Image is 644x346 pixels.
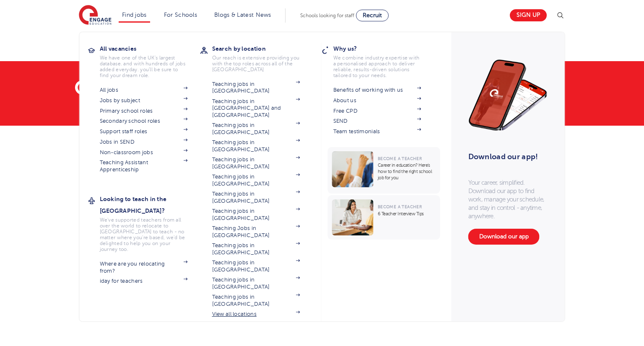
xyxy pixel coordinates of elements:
a: Become a Teacher6 Teacher Interview Tips [328,195,442,240]
a: Teaching jobs in [GEOGRAPHIC_DATA] [212,156,300,170]
p: We've supported teachers from all over the world to relocate to [GEOGRAPHIC_DATA] to teach - no m... [100,217,188,252]
h3: All vacancies [100,43,200,54]
a: Teaching Jobs in [GEOGRAPHIC_DATA] [212,225,300,239]
span: Become a Teacher [378,204,422,209]
a: Blogs & Latest News [214,12,271,18]
a: Teaching jobs in [GEOGRAPHIC_DATA] [212,139,300,153]
a: Primary school roles [100,108,188,114]
p: Career in education? Here’s how to find the right school job for you [378,162,436,181]
a: Non-classroom jobs [100,149,188,156]
h3: Looking to teach in the [GEOGRAPHIC_DATA]? [100,193,200,217]
a: Team testimonials [333,128,421,135]
a: iday for teachers [100,278,188,284]
a: Teaching jobs in [GEOGRAPHIC_DATA] and [GEOGRAPHIC_DATA] [212,98,300,119]
a: Support staff roles [100,128,188,135]
a: Jobs in SEND [100,139,188,145]
h1: Our coverage [74,78,401,98]
a: Find jobs [122,12,147,18]
a: Secondary school roles [100,118,188,124]
a: Download our app [468,229,540,245]
a: Become a TeacherCareer in education? Here’s how to find the right school job for you [328,147,442,194]
a: Teaching jobs in [GEOGRAPHIC_DATA] [212,294,300,307]
a: For Schools [164,12,197,18]
a: About us [333,97,421,104]
a: Teaching jobs in [GEOGRAPHIC_DATA] [212,173,300,187]
span: Become a Teacher [378,156,422,161]
img: Engage Education [79,5,112,26]
p: We have one of the UK's largest database. and with hundreds of jobs added everyday. you'll be sur... [100,55,188,78]
a: Looking to teach in the [GEOGRAPHIC_DATA]?We've supported teachers from all over the world to rel... [100,193,200,252]
span: Schools looking for staff [300,13,354,18]
p: 6 Teacher Interview Tips [378,211,436,217]
h3: Download our app! [468,147,544,166]
a: All vacanciesWe have one of the UK's largest database. and with hundreds of jobs added everyday. ... [100,43,200,78]
a: Benefits of working with us [333,87,421,93]
a: Teaching jobs in [GEOGRAPHIC_DATA] [212,208,300,222]
a: All jobs [100,87,188,93]
a: Teaching jobs in [GEOGRAPHIC_DATA] [212,242,300,256]
p: We combine industry expertise with a personalised approach to deliver reliable, results-driven so... [333,55,421,78]
a: Free CPD [333,108,421,114]
a: Where are you relocating from? [100,261,188,274]
a: Teaching jobs in [GEOGRAPHIC_DATA] [212,81,300,95]
span: Recruit [363,12,382,18]
a: Sign up [510,9,547,21]
a: Jobs by subject [100,97,188,104]
h3: Search by location [212,43,313,54]
a: Teaching Assistant Apprenticeship [100,159,188,173]
p: Our reach is extensive providing you with the top roles across all of the [GEOGRAPHIC_DATA] [212,55,300,72]
a: Teaching jobs in [GEOGRAPHIC_DATA] [212,122,300,136]
a: Recruit [356,10,389,21]
a: Teaching jobs in [GEOGRAPHIC_DATA] [212,191,300,204]
a: View all locations [212,311,300,318]
h3: Why us? [333,43,434,54]
a: Why us?We combine industry expertise with a personalised approach to deliver reliable, results-dr... [333,43,434,78]
a: Teaching jobs in [GEOGRAPHIC_DATA] [212,259,300,273]
p: Your career, simplified. Download our app to find work, manage your schedule, and stay in control... [468,178,548,220]
a: SEND [333,118,421,124]
a: Search by locationOur reach is extensive providing you with the top roles across all of the [GEOG... [212,43,313,72]
a: Teaching jobs in [GEOGRAPHIC_DATA] [212,276,300,290]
